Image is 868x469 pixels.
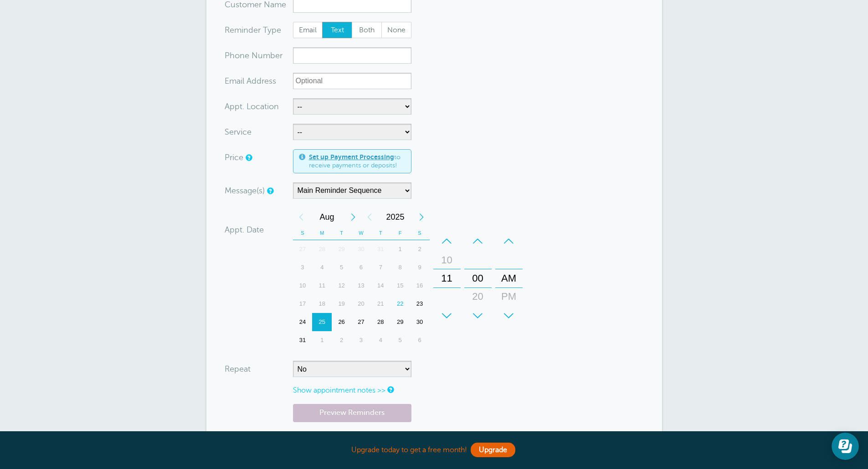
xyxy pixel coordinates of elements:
[361,208,378,226] div: Previous Year
[293,277,313,295] div: 10
[436,269,458,287] div: 11
[332,226,351,240] th: T
[410,240,430,258] div: 2
[293,386,385,394] a: Show appointment notes >>
[413,208,430,226] div: Next Year
[410,277,430,295] div: 16
[332,295,351,313] div: Tuesday, August 19
[225,226,264,234] label: Appt. Date
[225,128,252,136] label: Service
[351,295,371,313] div: 20
[225,47,293,64] div: mber
[464,232,492,325] div: Minutes
[378,208,413,226] span: 2025
[293,226,313,240] th: S
[312,313,332,331] div: 25
[293,331,313,349] div: Sunday, August 31
[332,313,351,331] div: Tuesday, August 26
[390,295,410,313] div: Today, Friday, August 22
[390,240,410,258] div: 1
[371,226,390,240] th: T
[351,226,371,240] th: W
[410,331,430,349] div: Saturday, September 6
[225,51,240,60] span: Pho
[312,331,332,349] div: Monday, September 1
[312,277,332,295] div: 11
[312,313,332,331] div: Monday, August 25
[351,240,371,258] div: 30
[351,313,371,331] div: Wednesday, August 27
[351,331,371,349] div: 3
[371,258,390,277] div: Thursday, August 7
[390,258,410,277] div: Friday, August 8
[433,232,461,325] div: Hours
[225,77,241,85] span: Ema
[225,153,243,161] label: Price
[332,277,351,295] div: 12
[390,258,410,277] div: 8
[332,295,351,313] div: 19
[351,258,371,277] div: 6
[312,295,332,313] div: 18
[293,404,411,422] a: Preview Reminders
[351,277,371,295] div: Wednesday, August 13
[371,313,390,331] div: 28
[351,331,371,349] div: Wednesday, September 3
[267,188,272,194] a: Simple templates and custom messages will use the reminder schedule set under Settings > Reminder...
[351,313,371,331] div: 27
[467,287,489,306] div: 20
[410,313,430,331] div: Saturday, August 30
[241,77,262,85] span: il Add
[293,295,313,313] div: 17
[371,313,390,331] div: Thursday, August 28
[225,187,265,195] label: Message(s)
[332,240,351,258] div: 29
[332,313,351,331] div: 26
[351,240,371,258] div: Wednesday, July 30
[390,313,410,331] div: 29
[293,208,309,226] div: Previous Month
[312,258,332,277] div: 4
[293,331,313,349] div: 31
[332,258,351,277] div: 5
[293,73,411,89] input: Optional
[371,240,390,258] div: Thursday, July 31
[293,22,323,38] label: Email
[309,153,394,161] a: Set up Payment Processing
[225,0,239,9] span: Cus
[371,331,390,349] div: Thursday, September 4
[467,269,489,287] div: 00
[371,295,390,313] div: Thursday, August 21
[332,240,351,258] div: Tuesday, July 29
[410,258,430,277] div: 9
[332,277,351,295] div: Tuesday, August 12
[293,258,313,277] div: Sunday, August 3
[225,102,279,111] label: Appt. Location
[293,240,313,258] div: Sunday, July 27
[410,331,430,349] div: 6
[471,443,515,457] a: Upgrade
[352,22,381,38] span: Both
[312,226,332,240] th: M
[312,240,332,258] div: Monday, July 28
[332,331,351,349] div: 2
[225,26,281,34] label: Reminder Type
[312,240,332,258] div: 28
[410,258,430,277] div: Saturday, August 9
[225,365,251,373] label: Repeat
[390,277,410,295] div: 15
[410,295,430,313] div: Saturday, August 23
[390,295,410,313] div: 22
[436,251,458,269] div: 10
[390,240,410,258] div: Friday, August 1
[322,22,352,38] label: Text
[239,0,270,9] span: tomer N
[206,440,662,460] div: Upgrade today to get a free month!
[371,295,390,313] div: 21
[225,73,293,89] div: ress
[410,313,430,331] div: 30
[371,277,390,295] div: Thursday, August 14
[293,313,313,331] div: Sunday, August 24
[312,295,332,313] div: Monday, August 18
[293,313,313,331] div: 24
